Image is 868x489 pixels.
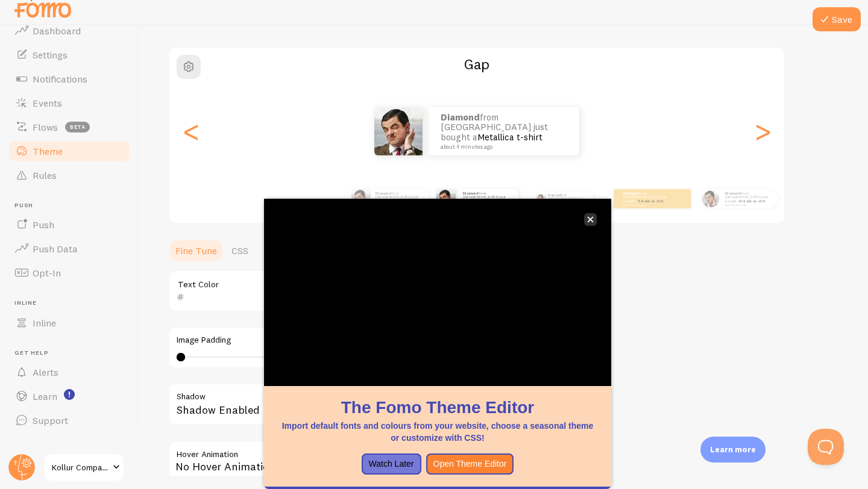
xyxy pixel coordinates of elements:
span: Flows [33,121,58,133]
p: Learn more [710,444,756,455]
img: Fomo [436,189,456,208]
span: Notifications [33,73,87,85]
span: Support [33,414,68,426]
strong: Diamond [623,191,639,196]
span: Get Help [14,349,131,357]
a: Notifications [7,67,131,91]
strong: Diamond [548,193,561,197]
span: Theme [33,145,63,157]
div: Previous slide [184,88,198,175]
a: Alerts [7,360,131,384]
span: Push Data [33,243,78,255]
div: Next slide [755,88,770,175]
svg: <p>Watch New Feature Tutorials!</p> [64,389,75,400]
span: Inline [33,317,56,329]
h1: The Fomo Theme Editor [278,396,597,419]
a: Kollur Company [43,453,125,482]
a: Opt-In [7,261,131,285]
a: Push Data [7,237,131,261]
p: from [GEOGRAPHIC_DATA] just bought a [623,191,671,206]
a: Metallica t-shirt [740,199,766,204]
p: from [GEOGRAPHIC_DATA] just bought a [376,191,424,206]
div: Shadow Enabled [168,383,530,427]
button: Save [813,7,861,31]
a: Metallica t-shirt [477,131,542,143]
a: Rules [7,163,131,187]
button: Watch Later [362,453,421,475]
img: Fomo [536,194,546,204]
strong: Diamond [441,111,480,123]
span: Push [14,202,131,210]
div: The Fomo Theme EditorImport default fonts and colours from your website, choose a seasonal theme ... [264,199,611,489]
iframe: Help Scout Beacon - Open [808,429,844,465]
a: Fine Tune [168,238,224,263]
a: Push [7,213,131,237]
img: Fomo [351,189,371,208]
strong: Diamond [376,191,391,196]
img: Fomo [702,190,719,207]
a: Settings [7,43,131,67]
small: about 4 minutes ago [623,204,670,206]
strong: Diamond [463,191,479,196]
a: Flows beta [7,115,131,139]
span: Settings [33,49,68,61]
p: from [GEOGRAPHIC_DATA] just bought a [441,113,567,150]
h2: Gap [169,55,784,73]
button: Open Theme Editor [426,453,514,475]
a: Events [7,91,131,115]
label: Image Padding [177,335,521,346]
a: Theme [7,139,131,163]
a: CSS [224,238,256,263]
a: Learn [7,384,131,408]
a: Support [7,408,131,432]
a: Inline [7,311,131,335]
span: Push [33,219,54,231]
a: Metallica t-shirt [638,199,664,204]
span: Opt-In [33,267,61,279]
img: Fomo [374,107,423,155]
p: from [GEOGRAPHIC_DATA] just bought a [463,191,514,206]
p: from [GEOGRAPHIC_DATA] just bought a [725,191,773,206]
div: Learn more [700,437,766,463]
div: No Hover Animation [168,441,530,483]
span: beta [65,122,90,132]
span: Kollur Company [52,460,109,475]
strong: Diamond [725,191,741,196]
small: about 4 minutes ago [725,204,772,206]
span: Dashboard [33,25,81,37]
small: about 4 minutes ago [441,144,564,150]
a: Dashboard [7,19,131,43]
span: Learn [33,390,57,402]
button: close, [584,213,597,226]
p: Import default fonts and colours from your website, choose a seasonal theme or customize with CSS! [278,420,597,444]
span: Inline [14,299,131,307]
span: Rules [33,169,57,181]
span: Events [33,97,62,109]
span: Alerts [33,366,58,378]
p: from [GEOGRAPHIC_DATA] just bought a [548,192,588,205]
